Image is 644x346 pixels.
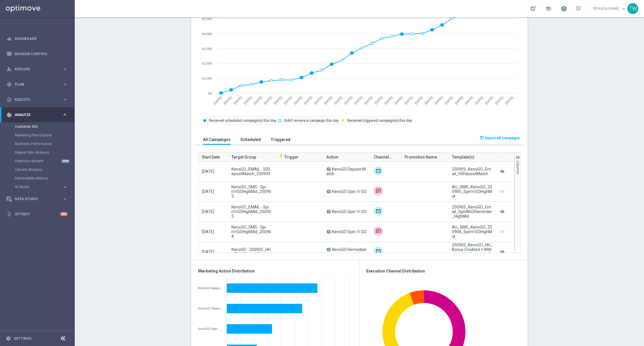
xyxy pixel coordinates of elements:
[231,151,256,163] span: Target Group
[6,336,11,341] i: settings
[452,167,492,176] div: 250909_KenoGO_Email_50DepositMatch
[452,185,492,198] div: AU_SMS_KenoGO_250905_Spin'n'GOHighMid
[332,209,367,214] span: KenoGO Spin 'n' GO
[6,197,68,201] div: Data Studio keyboard_arrow_right
[279,154,283,158] i: flash_on
[15,124,60,129] a: Customer 360
[62,112,68,117] i: keyboard_arrow_right
[15,197,62,201] span: Data Studio
[231,205,272,219] span: KenoGO_EMAIL - Spin'n'GOHighMid_250905
[231,167,272,176] span: KenoGO_EMAIL - 50DepositMatch_250909
[332,229,367,234] span: KenoGO Spin 'n' GO
[62,97,68,102] i: keyboard_arrow_right
[480,136,484,140] i: open_in_browser
[6,212,68,217] div: lightbulb Optibot +10
[202,209,214,214] span: [DATE]
[198,268,352,274] h3: Marketing Action Distribution
[15,83,62,86] span: Plan
[231,185,272,198] span: KenoGO_SMS - Spin'n'GOHighMid_250905
[332,189,367,194] span: KenoGO Spin 'n' GO
[273,96,283,105] text: [DATE]
[444,96,454,105] text: [DATE]
[202,151,220,163] span: Start Date
[223,96,232,105] text: [DATE]
[283,96,293,105] text: [DATE]
[6,67,68,71] button: person_search Explore keyboard_arrow_right
[7,67,12,72] i: person_search
[7,196,62,202] div: Data Studio
[452,151,474,163] span: Template(s)
[15,176,60,181] a: Deliverability Metrics
[485,136,520,140] span: Export All Campaigns
[233,96,242,105] text: [DATE]
[202,47,212,51] text: €3,000
[15,159,60,163] a: Predictive Models
[326,167,366,176] span: KenoGO Deposit Match
[479,134,521,142] button: open_in_browser Export All Campaigns
[15,174,74,183] div: Deliverability Metrics
[404,96,413,105] text: [DATE]
[6,36,68,41] div: equalizer Dashboard
[364,96,373,105] text: [DATE]
[464,96,474,105] text: [DATE]
[279,155,299,159] span: Trigger
[374,186,383,196] div: Vonage
[202,134,232,145] button: All Campaigns
[627,3,638,14] div: TW
[15,185,62,189] div: BI Studio
[231,225,272,239] span: KenoGO_SMS - Spin'n'GOHighMid_250904
[15,98,62,101] span: Execute
[15,206,60,222] a: Optibot
[452,225,492,239] div: AU_SMS_KenoGO_250904_Spin'n'GOHighMid
[202,62,212,65] text: €2,000
[208,92,212,95] text: €0
[323,96,333,105] text: [DATE]
[202,189,214,194] span: [DATE]
[313,96,323,105] text: [DATE]
[202,250,214,254] span: [DATE]
[374,151,393,163] span: Channel(s)
[203,137,231,142] h3: All Campaigns
[15,113,62,117] span: Analyze
[293,96,303,105] text: [DATE]
[7,36,12,41] i: equalizer
[354,96,363,105] text: [DATE]
[198,327,223,330] div: KenoGO Spin 'n' GO
[15,185,68,189] button: BI Studio keyboard_arrow_right
[7,112,12,117] i: track_changes
[333,96,343,105] text: [DATE]
[344,96,353,105] text: [DATE]
[499,168,505,175] i: remove_red_eye
[15,148,74,157] div: Repeat Rate Analysis
[454,96,464,105] text: [DATE]
[15,150,60,155] a: Repeat Rate Analysis
[202,17,212,21] text: €5,000
[15,183,74,191] div: BI Studio
[374,206,383,216] div: Optimail
[374,227,383,236] img: Vonage
[15,167,60,172] a: Cohorts Analysis
[499,208,505,216] i: remove_red_eye
[516,161,520,174] span: Columns
[15,131,74,140] div: Marketing Plan Explorer
[15,31,68,46] a: Dashboard
[62,82,68,87] i: keyboard_arrow_right
[15,133,60,138] a: Marketing Plan Explorer
[239,134,262,145] button: Scheduled
[15,46,68,61] a: Mission Control
[198,286,223,290] div: KenoGo Happy Hour
[62,184,68,190] i: keyboard_arrow_right
[253,96,262,105] text: [DATE]
[347,119,412,123] text: Received triggered campaign(s) this day
[6,52,68,56] div: Mission Control
[405,151,437,163] span: Promotion Name
[6,97,68,102] div: play_circle_outline Execute keyboard_arrow_right
[620,5,627,12] span: keyboard_arrow_down
[15,165,74,174] div: Cohorts Analysis
[15,185,56,189] span: BI Studio
[271,137,290,142] h3: Triggered
[7,212,12,217] i: lightbulb
[15,140,74,148] div: Business Performance
[374,166,383,175] div: Optimail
